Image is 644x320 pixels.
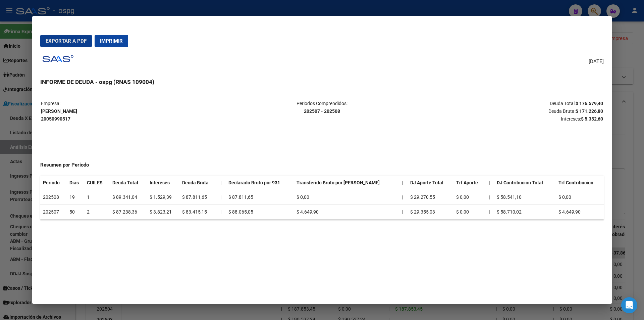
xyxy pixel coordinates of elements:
td: $ 29.270,55 [408,190,453,205]
td: $ 0,00 [556,190,604,205]
td: | [399,205,408,220]
p: Empresa: [41,100,228,123]
div: Open Intercom Messenger [621,297,637,313]
th: Periodo [40,176,67,190]
th: Trf Contribucion [556,176,604,190]
td: $ 58.710,02 [494,205,556,220]
td: $ 87.238,36 [110,205,147,220]
td: $ 0,00 [453,190,486,205]
span: Exportar a PDF [46,38,87,44]
th: Trf Aporte [453,176,486,190]
td: | [399,190,408,205]
td: 19 [67,190,85,205]
th: | [486,176,494,190]
th: Declarado Bruto por 931 [226,176,294,190]
td: $ 0,00 [453,205,486,220]
span: [DATE] [589,58,604,65]
strong: $ 171.226,80 [576,108,603,114]
td: $ 4.649,90 [556,205,604,220]
th: | [486,190,494,205]
h3: INFORME DE DEUDA - ospg (RNAS 109004) [40,78,604,86]
td: 2 [84,205,109,220]
strong: $ 176.579,40 [576,101,603,106]
th: | [218,176,226,190]
p: Periodos Comprendidos: [228,100,415,115]
td: $ 4.649,90 [294,205,399,220]
td: | [218,190,226,205]
strong: $ 5.352,60 [581,116,603,122]
th: | [486,205,494,220]
td: $ 1.529,39 [147,190,180,205]
td: | [218,205,226,220]
td: $ 3.823,21 [147,205,180,220]
td: $ 58.541,10 [494,190,556,205]
td: $ 89.341,04 [110,190,147,205]
td: $ 83.415,15 [179,205,217,220]
strong: [PERSON_NAME] 20050990517 [41,108,77,122]
td: 202507 [40,205,67,220]
th: | [399,176,408,190]
span: Imprimir [100,38,123,44]
th: Transferido Bruto por [PERSON_NAME] [294,176,399,190]
p: Deuda Total: Deuda Bruta: Intereses: [416,100,603,123]
th: Intereses [147,176,180,190]
td: $ 29.355,03 [408,205,453,220]
td: $ 0,00 [294,190,399,205]
th: Dias [67,176,85,190]
td: 202508 [40,190,67,205]
td: $ 88.065,05 [226,205,294,220]
td: 1 [84,190,109,205]
th: DJ Aporte Total [408,176,453,190]
td: $ 87.811,65 [226,190,294,205]
button: Imprimir [95,35,128,47]
h4: Resumen por Período [40,161,604,169]
th: Deuda Bruta [179,176,217,190]
th: Deuda Total [110,176,147,190]
strong: 202507 - 202508 [304,108,340,114]
td: $ 87.811,65 [179,190,217,205]
th: DJ Contribucion Total [494,176,556,190]
th: CUILES [84,176,109,190]
button: Exportar a PDF [40,35,92,47]
td: 50 [67,205,85,220]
